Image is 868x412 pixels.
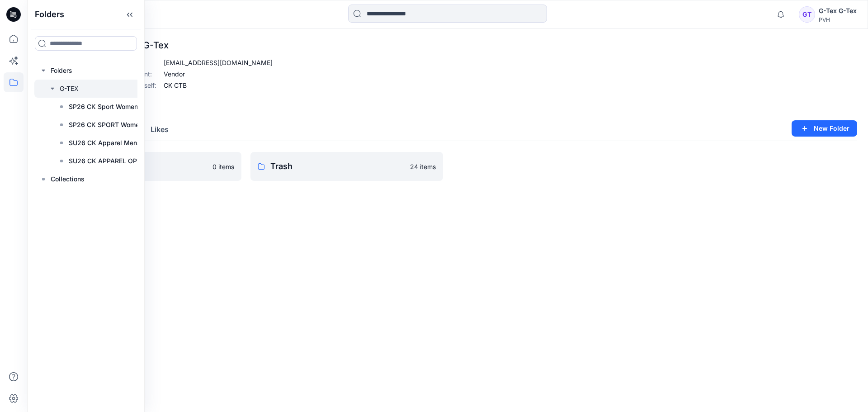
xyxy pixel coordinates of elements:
div: PVH [819,16,857,23]
p: SP26 CK SPORT Womens Office Price [69,119,165,130]
a: My uploads0 items [49,152,241,181]
button: Likes [143,118,176,142]
p: SP26 CK Sport Womens Mainline [69,101,165,112]
p: Trash [270,160,405,173]
div: GT [799,6,815,23]
div: G-Tex G-Tex [819,5,857,16]
p: Collections [51,174,85,185]
button: New Folder [792,120,857,137]
p: SU26 CK Apparel Mens Mainline [69,137,165,148]
p: SU26 CK APPAREL OP [69,156,137,166]
p: CK CTB [164,81,187,90]
p: 0 items [212,162,234,171]
p: G-Tex G-Tex [115,40,273,51]
a: Trash24 items [250,152,443,181]
p: [EMAIL_ADDRESS][DOMAIN_NAME] [164,58,273,67]
p: Vendor [164,69,185,79]
p: 24 items [410,162,436,171]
